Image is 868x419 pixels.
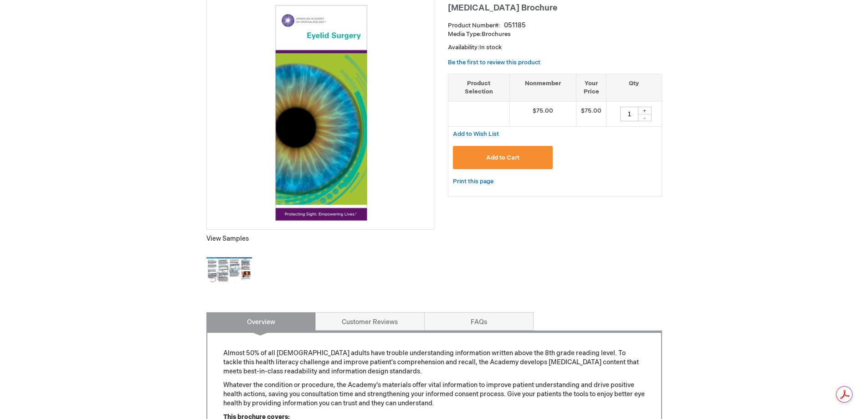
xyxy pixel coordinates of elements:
div: - [638,114,652,121]
span: [MEDICAL_DATA] Brochure [448,3,557,13]
th: Product Selection [448,74,510,101]
th: Qty [606,74,662,101]
div: + [638,107,652,114]
span: Add to Cart [486,154,519,161]
img: Click to view [206,248,252,294]
a: Add to Wish List [453,130,499,138]
a: Overview [206,312,316,331]
span: In stock [479,44,502,51]
td: $75.00 [576,101,606,126]
p: Almost 50% of all [DEMOGRAPHIC_DATA] adults have trouble understanding information written above ... [223,349,645,376]
a: Print this page [453,176,493,187]
p: View Samples [206,234,434,243]
img: Eyelid Surgery Brochure [211,4,429,222]
input: Qty [620,107,638,121]
a: FAQs [424,312,534,331]
p: Availability: [448,43,662,52]
a: Be the first to review this product [448,59,540,66]
a: Customer Reviews [315,312,425,331]
strong: Media Type: [448,31,482,38]
th: Nonmember [510,74,576,101]
strong: Product Number [448,22,500,29]
th: Your Price [576,74,606,101]
p: Brochures [448,30,662,39]
td: $75.00 [510,101,576,126]
button: Add to Cart [453,146,553,169]
p: Whatever the condition or procedure, the Academy’s materials offer vital information to improve p... [223,381,645,408]
div: 051185 [504,21,526,30]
